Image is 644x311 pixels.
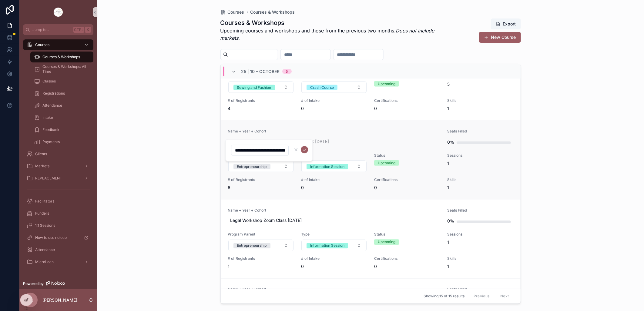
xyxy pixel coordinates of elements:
[228,105,294,112] span: 4
[250,9,295,15] span: Courses & Workshops
[286,69,288,74] div: 5
[447,208,513,213] span: Seats Filled
[228,256,294,261] span: # of Registrants
[447,153,513,158] span: Sessions
[30,88,93,99] a: Registrations
[35,42,49,47] span: Courses
[23,149,93,159] a: Clients
[447,264,513,270] span: 1
[220,27,445,42] p: Upcoming courses and workshops and those from the previous two months.
[310,243,344,249] div: Information Session
[228,129,440,134] span: Name + Year + Cohort
[447,215,454,227] div: 0%
[221,199,521,278] a: Name + Year + CohortLegal Workshop Zoom Class [DATE]Seats Filled0%Program ParentSelect ButtonType...
[35,152,47,156] span: Clients
[228,287,440,292] span: Name + Year + Cohort
[228,9,244,15] span: Courses
[228,98,294,103] span: # of Registrants
[23,161,93,172] a: Markets
[447,177,513,182] span: Skills
[228,185,294,191] span: 6
[228,208,440,213] span: Name + Year + Cohort
[447,81,513,87] span: 5
[447,256,513,261] span: Skills
[30,52,93,62] a: Courses & Workshops
[23,220,93,231] a: 1:1 Sessions
[220,9,244,15] a: Courses
[310,164,344,169] div: Information Session
[221,41,521,120] a: Sewing and Fashion [DATE] - [DATE]0%Program ParentSelect ButtonTypeSelect ButtonStatusUpcomingSes...
[23,208,93,219] a: Funders
[301,232,367,237] span: Type
[301,256,367,261] span: # of Intake
[30,124,93,135] a: Feedback
[301,82,367,93] button: Select Button
[301,177,367,182] span: # of Intake
[447,98,513,103] span: Skills
[228,82,293,93] button: Select Button
[35,176,62,181] span: REPLACEMENT
[301,185,367,191] span: 0
[35,235,67,240] span: How to use noloco
[447,185,513,191] span: 1
[374,185,440,191] span: 0
[30,112,93,123] a: Intake
[378,239,395,245] div: Upcoming
[220,28,434,41] em: Does not include markets.
[23,232,93,243] a: How to use noloco
[378,81,395,87] div: Upcoming
[42,64,87,74] span: Courses & Workshops: All Time
[23,24,93,35] button: Jump to...CtrlK
[228,177,294,182] span: # of Registrants
[23,281,44,286] span: Powered by
[53,7,63,17] img: App logo
[447,287,513,292] span: Seats Filled
[374,232,440,237] span: Status
[19,35,97,275] div: scrollable content
[447,129,513,134] span: Seats Filled
[374,153,440,158] span: Status
[310,85,334,90] div: Crash Course
[230,218,438,224] span: Legal Workshop Zoom Class [DATE]
[374,256,440,261] span: Certifications
[42,103,62,108] span: Attendance
[228,240,293,251] button: Select Button
[35,211,49,216] span: Funders
[228,232,294,237] span: Program Parent
[35,164,49,169] span: Markets
[237,164,267,169] div: Entrepreneurship
[447,136,454,148] div: 0%
[30,64,93,75] a: Courses & Workshops: All Time
[23,173,93,184] a: REPLACEMENT
[86,27,90,32] span: K
[237,85,271,90] div: Sewing and Fashion
[374,98,440,103] span: Certifications
[228,264,294,270] span: 1
[447,105,513,112] span: 1
[35,259,54,264] span: MicroLoan
[30,136,93,147] a: Payments
[301,240,367,251] button: Select Button
[42,297,77,303] p: [PERSON_NAME]
[447,232,513,237] span: Sessions
[301,264,367,270] span: 0
[35,199,54,204] span: Facilitators
[374,105,440,112] span: 0
[301,98,367,103] span: # of Intake
[19,278,97,289] a: Powered by
[241,69,280,75] span: 25 | 10 – October
[30,76,93,87] a: Classes
[221,120,521,199] a: Name + Year + CohortWebinar: How to Start Your Business in SK [DATE]Seats Filled0%Program ParentS...
[73,27,84,33] span: Ctrl
[42,127,59,132] span: Feedback
[23,244,93,255] a: Attendance
[23,39,93,50] a: Courses
[237,243,267,249] div: Entrepreneurship
[42,139,60,144] span: Payments
[23,196,93,207] a: Facilitators
[42,79,56,84] span: Classes
[32,27,71,32] span: Jump to...
[479,32,521,43] button: New Course
[447,239,513,246] span: 1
